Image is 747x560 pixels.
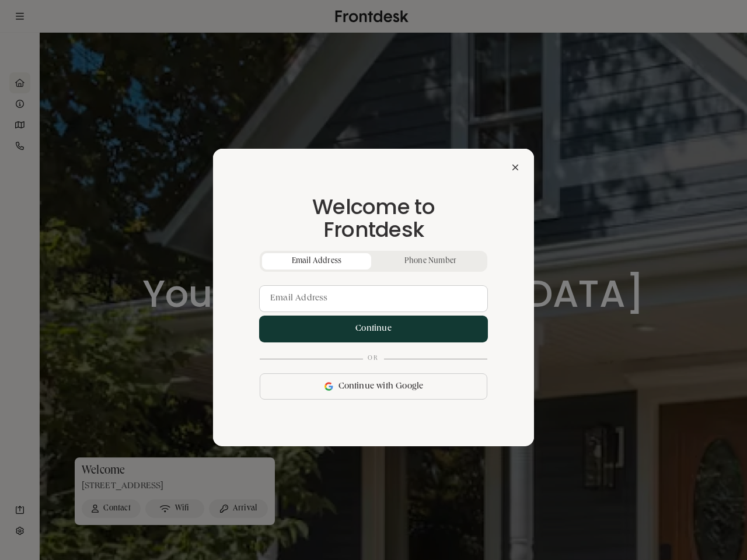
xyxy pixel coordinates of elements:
button: Phone Number [376,253,485,269]
span: OR [363,355,384,362]
button: Continue [260,316,487,342]
button: Email Address [262,253,371,269]
button: Continue with Google [260,373,487,400]
span: Continue [355,324,392,334]
h1: Welcome to Frontdesk [260,195,487,242]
